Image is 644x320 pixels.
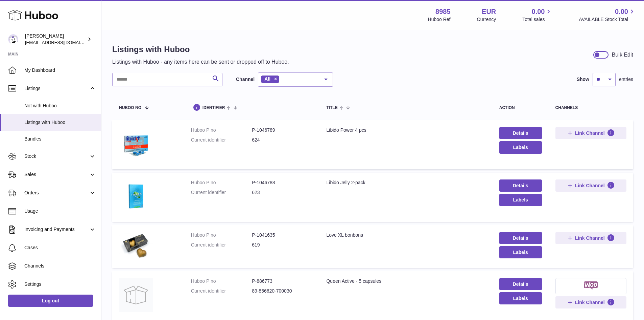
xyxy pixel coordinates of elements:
[428,16,451,23] div: Huboo Ref
[499,179,542,192] a: Details
[252,189,313,196] dd: 623
[482,7,496,16] strong: EUR
[326,127,485,133] div: Libido Power 4 pcs
[555,179,626,192] button: Link Channel
[555,127,626,139] button: Link Channel
[191,127,252,133] dt: Huboo P no
[252,278,313,284] dd: P-886773
[24,208,96,214] span: Usage
[202,106,225,110] span: identifier
[24,171,89,178] span: Sales
[191,137,252,143] dt: Current identifier
[326,179,485,186] div: Libido Jelly 2-pack
[575,130,605,136] span: Link Channel
[532,7,545,16] span: 0.00
[575,183,605,189] span: Link Channel
[112,44,289,55] h1: Listings with Huboo
[252,137,313,143] dd: 624
[612,51,633,59] div: Bulk Edit
[499,278,542,290] a: Details
[584,281,598,290] img: woocommerce-small.png
[435,7,451,16] strong: 8985
[577,76,589,83] label: Show
[499,141,542,153] button: Labels
[24,263,96,269] span: Channels
[499,246,542,258] button: Labels
[619,76,633,83] span: entries
[326,278,485,284] div: Queen Active - 5 capsules
[579,16,636,23] span: AVAILABLE Stock Total
[191,179,252,186] dt: Huboo P no
[24,153,89,159] span: Stock
[25,40,99,45] span: [EMAIL_ADDRESS][DOMAIN_NAME]
[236,76,255,83] label: Channel
[499,292,542,304] button: Labels
[555,106,626,110] div: channels
[252,242,313,248] dd: 619
[575,299,605,305] span: Link Channel
[264,76,270,82] span: All
[25,33,86,46] div: [PERSON_NAME]
[119,127,153,161] img: Libido Power 4 pcs
[191,242,252,248] dt: Current identifier
[8,34,18,44] img: internalAdmin-8985@internal.huboo.com
[499,232,542,244] a: Details
[499,127,542,139] a: Details
[615,7,628,16] span: 0.00
[191,232,252,238] dt: Huboo P no
[119,179,153,213] img: Libido Jelly 2-pack
[8,295,93,307] a: Log out
[24,226,89,233] span: Invoicing and Payments
[575,235,605,241] span: Link Channel
[326,106,337,110] span: title
[326,232,485,238] div: Love XL bonbons
[499,106,542,110] div: action
[24,85,89,92] span: Listings
[24,244,96,251] span: Cases
[119,278,153,312] img: Queen Active - 5 capsules
[119,106,141,110] span: Huboo no
[24,136,96,142] span: Bundles
[191,278,252,284] dt: Huboo P no
[24,281,96,287] span: Settings
[252,232,313,238] dd: P-1041635
[579,7,636,23] a: 0.00 AVAILABLE Stock Total
[477,16,496,23] div: Currency
[191,288,252,294] dt: Current identifier
[24,103,96,109] span: Not with Huboo
[191,189,252,196] dt: Current identifier
[499,194,542,206] button: Labels
[24,119,96,126] span: Listings with Huboo
[555,232,626,244] button: Link Channel
[24,67,96,73] span: My Dashboard
[252,127,313,133] dd: P-1046789
[522,16,552,23] span: Total sales
[555,296,626,308] button: Link Channel
[24,190,89,196] span: Orders
[252,179,313,186] dd: P-1046788
[119,232,153,259] img: Love XL bonbons
[112,58,289,66] p: Listings with Huboo - any items here can be sent or dropped off to Huboo.
[252,288,313,294] dd: 89-856620-700030
[522,7,552,23] a: 0.00 Total sales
